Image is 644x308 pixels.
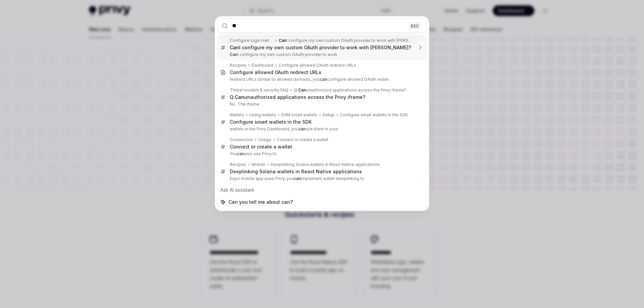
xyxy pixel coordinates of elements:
[230,169,362,175] div: Deeplinking Solana wallets in React Native applications
[230,45,411,51] div: I configure my own custom OAuth provider to work with [PERSON_NAME]?
[230,144,292,150] div: Connect or create a wallet
[340,112,408,118] div: Configure smart wallets in the SDK
[250,112,276,118] div: Using wallets
[230,119,312,125] div: Configure smart wallets in the SDK
[279,38,413,43] div: I configure my own custom OAuth provider to work with [PERSON_NAME]?
[298,87,306,93] b: Can
[294,176,301,181] b: can
[271,162,380,167] div: Deeplinking Solana wallets in React Native applications
[230,63,246,68] div: Recipes
[279,63,356,68] div: Configure allowed OAuth redirect URLs
[230,94,365,100] div: Q: unauthorized applications access the Privy iframe?
[252,162,265,167] div: Mobile
[230,137,253,142] div: Connectors
[230,52,237,57] b: Can
[230,52,413,57] p: I configure my own custom OAuth provider to work
[230,151,413,157] p: You also use Privy to
[230,77,413,82] p: redirect URLs Similar to allowed domains, you configure allowed OAuth redire
[279,38,286,43] b: Can
[323,112,334,118] div: Setup
[230,162,246,167] div: Recipes
[230,126,413,132] p: wallets in the Privy Dashboard, you use them in your
[258,137,271,142] div: Usage
[320,77,327,82] b: can
[230,45,239,50] b: Can
[252,63,273,68] div: Dashboard
[230,112,244,118] div: Wallets
[299,126,306,131] b: can
[230,176,413,181] p: Expo mobile app uses Privy, you implement wallet deeplinking to
[230,69,321,75] div: Configure allowed OAuth redirect URLs
[409,22,421,29] div: ESC
[230,87,288,93] div: Threat models & security FAQ
[277,137,328,142] div: Connect or create a wallet
[230,102,413,107] p: No. The iframe
[237,151,244,156] b: can
[228,199,293,205] span: Can you tell me about can?
[217,184,427,196] div: Ask AI assistant
[230,38,273,43] div: Configure login methods
[294,87,406,93] div: Q: unauthorized applications access the Privy iframe?
[235,94,244,100] b: Can
[281,112,317,118] div: EVM smart wallets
